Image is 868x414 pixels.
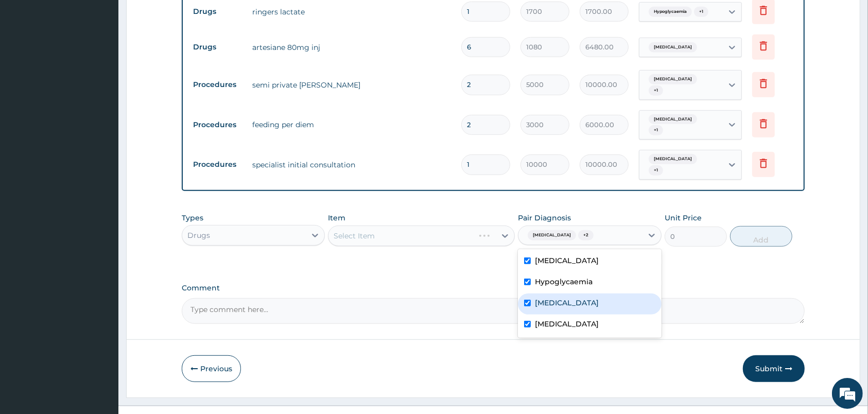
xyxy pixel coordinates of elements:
label: Hypoglycaemia [535,277,593,287]
label: Pair Diagnosis [518,213,571,223]
td: feeding per diem [247,114,456,135]
td: Drugs [188,38,247,57]
td: specialist initial consultation [247,154,456,175]
div: Chat with us now [54,58,173,71]
td: Procedures [188,115,247,134]
td: Drugs [188,2,247,21]
td: artesiane 80mg inj [247,37,456,58]
div: Minimize live chat window [169,5,194,30]
span: + 1 [649,125,663,135]
td: Procedures [188,75,247,94]
div: Drugs [187,230,210,240]
button: Add [730,226,792,247]
button: Submit [743,355,805,382]
label: [MEDICAL_DATA] [535,255,599,266]
span: [MEDICAL_DATA] [649,154,697,164]
span: [MEDICAL_DATA] [649,114,697,125]
img: d_794563401_company_1708531726252_794563401 [19,51,42,77]
span: We're online! [60,130,142,234]
label: [MEDICAL_DATA] [535,298,599,308]
span: [MEDICAL_DATA] [649,42,697,53]
span: + 1 [649,85,663,96]
label: Item [328,213,345,223]
label: Types [182,214,203,222]
label: [MEDICAL_DATA] [535,319,599,329]
span: [MEDICAL_DATA] [528,230,576,240]
td: ringers lactate [247,2,456,22]
span: [MEDICAL_DATA] [649,74,697,84]
span: + 2 [578,230,594,240]
textarea: Type your message and hit 'Enter' [5,281,196,317]
td: Procedures [188,155,247,174]
label: Comment [182,284,805,292]
span: Hypoglycaemia [649,7,692,17]
td: semi private [PERSON_NAME] [247,75,456,95]
span: + 1 [649,165,663,176]
label: Unit Price [665,213,702,223]
span: + 1 [694,7,708,17]
button: Previous [182,355,241,382]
